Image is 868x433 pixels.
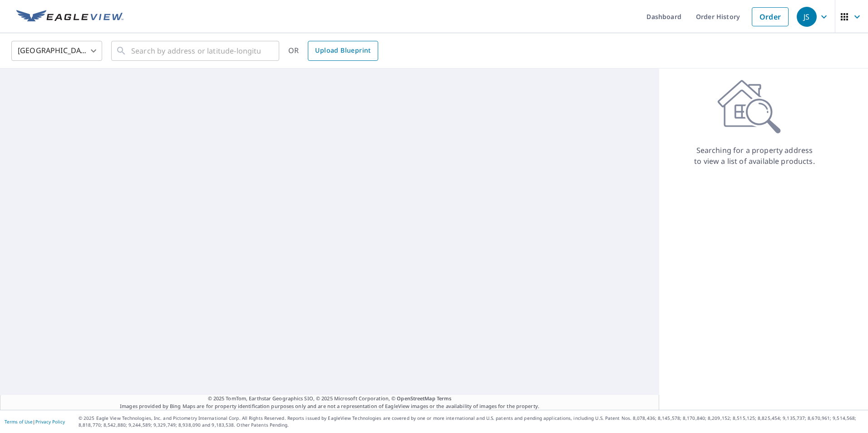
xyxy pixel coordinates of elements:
span: © 2025 TomTom, Earthstar Geographics SIO, © 2025 Microsoft Corporation, © [208,395,452,403]
p: Searching for a property address to view a list of available products. [694,145,815,167]
div: OR [288,41,378,61]
a: OpenStreetMap [397,395,435,402]
a: Terms [437,395,452,402]
a: Upload Blueprint [308,41,378,61]
div: JS [797,7,817,27]
a: Order [752,7,789,26]
a: Privacy Policy [35,418,65,425]
p: © 2025 Eagle View Technologies, Inc. and Pictometry International Corp. All Rights Reserved. Repo... [79,415,863,428]
a: Terms of Use [5,418,33,425]
p: | [5,419,65,424]
div: [GEOGRAPHIC_DATA] [11,38,102,64]
img: EV Logo [16,10,123,24]
span: Upload Blueprint [315,45,370,56]
input: Search by address or latitude-longitude [131,38,261,64]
